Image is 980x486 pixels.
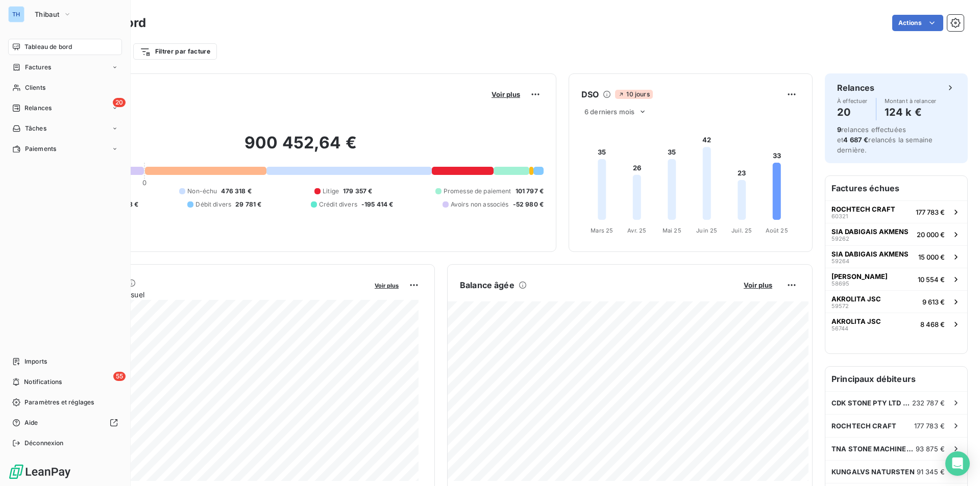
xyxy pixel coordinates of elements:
span: 476 318 € [221,187,251,196]
button: [PERSON_NAME]5869510 554 € [825,268,967,290]
span: 177 783 € [914,422,945,430]
span: 0 [142,178,146,187]
img: Logo LeanPay [8,464,71,480]
span: À effectuer [837,98,868,104]
span: 10 jours [615,90,652,99]
span: 6 derniers mois [584,108,634,116]
span: Tâches [25,124,46,133]
a: Aide [8,415,122,431]
span: Imports [24,357,47,366]
span: 15 000 € [918,253,945,261]
span: Crédit divers [319,200,357,209]
span: Promesse de paiement [444,187,511,196]
span: 58695 [831,280,849,287]
a: 20Relances [8,100,122,116]
span: 101 797 € [516,187,544,196]
span: 56744 [831,325,848,331]
span: Paiements [25,144,56,154]
span: KUNGALVS NATURSTEN [831,468,915,476]
span: 9 613 € [922,298,945,306]
span: Montant à relancer [885,98,937,104]
h6: Principaux débiteurs [825,367,967,391]
span: relances effectuées et relancés la semaine dernière. [837,125,933,154]
h4: 124 k € [885,104,937,120]
span: Clients [25,83,45,92]
span: -195 414 € [361,200,394,209]
span: 59572 [831,303,849,309]
a: Paiements [8,141,122,157]
span: Notifications [24,377,62,387]
span: 60321 [831,213,848,219]
span: Déconnexion [24,439,64,448]
span: Relances [24,104,52,113]
span: 4 687 € [843,136,868,144]
span: Tableau de bord [24,42,72,52]
button: SIA DABIGAIS AKMENS5926415 000 € [825,245,967,268]
span: CDK STONE PTY LTD ([GEOGRAPHIC_DATA]) [831,399,912,407]
h2: 900 452,64 € [58,133,544,163]
span: Aide [24,418,38,427]
span: Voir plus [744,281,772,289]
span: 20 000 € [917,231,945,239]
h6: DSO [581,88,599,100]
span: Débit divers [195,200,231,209]
span: Factures [25,63,51,72]
span: 59262 [831,236,849,242]
span: ROCHTECH CRAFT [831,422,896,430]
span: 9 [837,125,841,134]
span: 20 [113,98,126,107]
a: Factures [8,59,122,75]
button: Voir plus [372,280,402,290]
h6: Relances [837,82,874,94]
button: Voir plus [488,90,523,99]
h6: Balance âgée [460,279,514,291]
a: Tâches [8,120,122,137]
span: Paramètres et réglages [24,398,94,407]
span: TNA STONE MACHINERY INC. [831,445,916,453]
tspan: Juin 25 [696,227,717,234]
a: Imports [8,353,122,370]
button: ROCHTECH CRAFT60321177 783 € [825,200,967,223]
span: 59264 [831,258,849,264]
a: Clients [8,80,122,96]
h6: Factures échues [825,176,967,200]
span: [PERSON_NAME] [831,272,888,280]
div: Open Intercom Messenger [945,451,970,476]
tspan: Mai 25 [663,227,681,234]
div: TH [8,6,24,22]
a: Paramètres et réglages [8,394,122,411]
span: Thibaut [35,10,59,18]
tspan: Mars 25 [591,227,613,234]
span: SIA DABIGAIS AKMENS [831,227,909,236]
span: 93 875 € [916,445,945,453]
span: 10 554 € [918,275,945,284]
span: 29 781 € [235,200,261,209]
span: Voir plus [492,90,520,98]
a: Tableau de bord [8,39,122,55]
tspan: Avr. 25 [627,227,646,234]
button: AKROLITA JSC595729 613 € [825,290,967,313]
button: SIA DABIGAIS AKMENS5926220 000 € [825,223,967,245]
span: Chiffre d'affaires mensuel [58,289,367,300]
span: AKROLITA JSC [831,317,881,325]
span: 179 357 € [343,187,372,196]
button: Actions [892,15,943,31]
span: Voir plus [375,282,399,289]
tspan: Juil. 25 [731,227,752,234]
span: 232 787 € [912,399,945,407]
span: Litige [323,187,339,196]
button: Voir plus [741,280,775,290]
button: AKROLITA JSC567448 468 € [825,313,967,335]
span: 55 [113,372,126,381]
button: Filtrer par facture [133,43,217,60]
h4: 20 [837,104,868,120]
span: SIA DABIGAIS AKMENS [831,250,909,258]
span: AKROLITA JSC [831,295,881,303]
span: Non-échu [187,187,217,196]
span: ROCHTECH CRAFT [831,205,895,213]
span: 91 345 € [917,468,945,476]
span: 8 468 € [920,320,945,328]
span: -52 980 € [513,200,544,209]
span: Avoirs non associés [451,200,509,209]
span: 177 783 € [916,208,945,216]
